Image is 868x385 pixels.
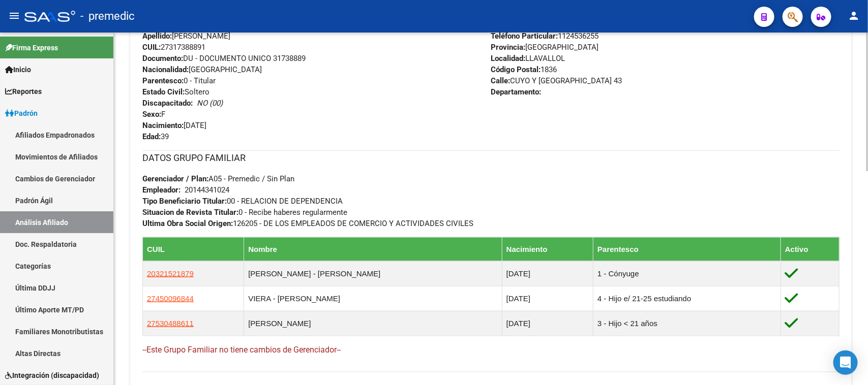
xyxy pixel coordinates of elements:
span: A05 - Premedic / Sin Plan [142,174,294,183]
strong: Discapacitado: [142,99,193,108]
h4: --Este Grupo Familiar no tiene cambios de Gerenciador-- [142,344,840,356]
span: 1124536255 [491,31,599,41]
strong: Departamento: [491,87,542,97]
mat-icon: person [848,10,860,22]
td: [PERSON_NAME] - [PERSON_NAME] [244,261,502,286]
th: Nacimiento [502,237,593,261]
span: Reportes [5,86,42,97]
td: [DATE] [502,311,593,336]
span: 27317388891 [142,43,205,52]
span: 27450096844 [147,294,194,303]
th: CUIL [143,237,244,261]
th: Nombre [244,237,502,261]
span: 126205 - DE LOS EMPLEADOS DE COMERCIO Y ACTIVIDADES CIVILES [142,219,473,228]
strong: Parentesco: [142,76,184,85]
div: Open Intercom Messenger [833,350,858,375]
span: 00 - RELACION DE DEPENDENCIA [142,197,343,206]
strong: Apellido: [142,31,172,41]
td: [DATE] [502,286,593,311]
span: F [142,110,165,119]
strong: Documento: [142,54,183,63]
th: Parentesco [593,237,781,261]
td: 4 - Hijo e/ 21-25 estudiando [593,286,781,311]
h3: DATOS GRUPO FAMILIAR [142,151,840,165]
strong: Edad: [142,132,161,141]
strong: Empleador: [142,185,181,195]
span: LLAVALLOL [491,54,565,63]
strong: CUIL: [142,43,161,52]
span: [GEOGRAPHIC_DATA] [142,65,262,74]
mat-icon: menu [8,10,20,22]
td: [PERSON_NAME] [244,311,502,336]
span: Soltero [142,87,209,97]
strong: Sexo: [142,110,161,119]
strong: Código Postal: [491,65,541,74]
td: VIERA - [PERSON_NAME] [244,286,502,311]
td: 1 - Cónyuge [593,261,781,286]
div: 20144341024 [185,184,229,196]
strong: Gerenciador / Plan: [142,174,208,183]
td: [DATE] [502,261,593,286]
span: Firma Express [5,42,58,53]
strong: Teléfono Particular: [491,31,558,41]
strong: Nacimiento: [142,121,184,130]
strong: Localidad: [491,54,526,63]
strong: Nacionalidad: [142,65,189,74]
strong: Tipo Beneficiario Titular: [142,197,227,206]
span: DU - DOCUMENTO UNICO 31738889 [142,54,306,63]
span: CUYO Y [GEOGRAPHIC_DATA] 43 [491,76,622,85]
span: 0 - Titular [142,76,216,85]
span: - premedic [80,5,135,27]
span: [PERSON_NAME] [142,31,230,41]
span: 27530488611 [147,319,194,328]
th: Activo [781,237,839,261]
span: 1836 [491,65,557,74]
strong: Estado Civil: [142,87,185,97]
i: NO (00) [197,99,223,108]
strong: Provincia: [491,43,526,52]
span: 39 [142,132,169,141]
span: Padrón [5,108,38,119]
span: Integración (discapacidad) [5,370,99,381]
span: Inicio [5,64,31,75]
strong: Calle: [491,76,511,85]
strong: Ultima Obra Social Origen: [142,219,233,228]
span: [DATE] [142,121,206,130]
strong: Situacion de Revista Titular: [142,208,238,217]
span: 0 - Recibe haberes regularmente [142,208,347,217]
span: [GEOGRAPHIC_DATA] [491,43,599,52]
td: 3 - Hijo < 21 años [593,311,781,336]
span: 20321521879 [147,269,194,278]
